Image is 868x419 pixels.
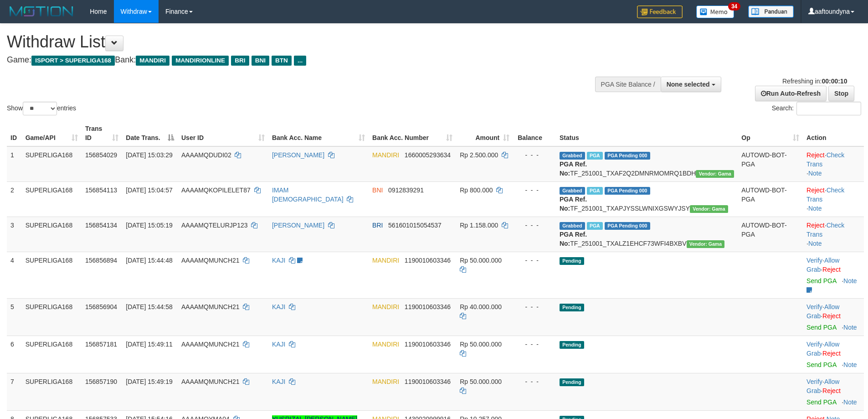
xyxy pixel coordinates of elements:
a: Note [843,277,857,285]
span: Marked by aafsengchandara [587,222,603,230]
td: SUPERLIGA168 [22,252,82,298]
h1: Withdraw List [7,33,570,51]
span: · [806,257,839,273]
a: Reject [806,222,825,229]
a: Reject [806,151,825,159]
a: Note [808,240,822,247]
span: AAAAMQMUNCH21 [181,303,240,310]
span: BRI [372,222,383,229]
span: [DATE] 15:04:57 [126,186,172,194]
span: AAAAMQKOPILELET87 [181,186,251,194]
a: KAJI [272,257,286,264]
th: Game/API: activate to sort column ascending [22,120,82,146]
div: PGA Site Balance / [595,77,661,92]
b: PGA Ref. No: [560,160,587,177]
a: Check Trans [806,151,844,168]
td: SUPERLIGA168 [22,336,82,373]
span: [DATE] 15:49:19 [126,378,172,385]
span: AAAAMQTELURJP123 [181,222,248,229]
div: - - - [517,377,552,386]
span: Copy 0912839291 to clipboard [388,186,424,194]
td: SUPERLIGA168 [22,298,82,336]
td: 6 [7,336,22,373]
span: Grabbed [560,222,585,230]
a: Verify [806,257,822,264]
span: Refreshing in: [782,78,847,85]
span: Pending [560,257,584,265]
a: Note [808,205,822,212]
td: TF_251001_TXAF2Q2DMNRMOMRQ1BDH [556,146,738,182]
span: 156854113 [85,186,117,194]
a: KAJI [272,378,286,385]
span: PGA Pending [605,187,650,195]
span: AAAAMQMUNCH21 [181,378,240,385]
span: Copy 1190010603346 to clipboard [405,303,451,310]
td: · · [803,146,864,182]
th: Amount: activate to sort column ascending [456,120,513,146]
span: Rp 50.000.000 [460,257,502,264]
a: Verify [806,341,822,348]
span: Pending [560,378,584,386]
span: MANDIRIONLINE [172,56,229,66]
a: [PERSON_NAME] [272,222,324,229]
th: Date Trans.: activate to sort column descending [122,120,178,146]
td: AUTOWD-BOT-PGA [738,181,803,217]
span: AAAAMQMUNCH21 [181,341,240,348]
span: Copy 1190010603346 to clipboard [405,378,451,385]
span: 156857181 [85,341,117,348]
span: 156854134 [85,222,117,229]
img: panduan.png [748,5,794,18]
button: None selected [661,77,721,92]
span: MANDIRI [372,378,399,385]
select: Showentries [23,102,57,115]
div: - - - [517,221,552,230]
a: Stop [828,86,854,101]
a: Check Trans [806,222,844,238]
div: - - - [517,186,552,195]
a: Verify [806,378,822,385]
a: Send PGA [806,398,836,406]
td: 4 [7,252,22,298]
span: BNI [252,56,269,66]
img: MOTION_logo.png [7,5,76,18]
span: AAAAMQMUNCH21 [181,257,240,264]
a: KAJI [272,303,286,310]
span: MANDIRI [372,257,399,264]
span: · [806,341,839,357]
span: AAAAMQDUDI02 [181,151,231,159]
td: 2 [7,181,22,217]
td: 1 [7,146,22,182]
span: Marked by aafsoycanthlai [587,152,603,160]
a: Check Trans [806,186,844,203]
th: Bank Acc. Name: activate to sort column ascending [268,120,369,146]
span: Rp 50.000.000 [460,378,502,385]
span: [DATE] 15:44:48 [126,257,172,264]
label: Show entries [7,102,76,115]
th: Balance [513,120,556,146]
td: SUPERLIGA168 [22,217,82,252]
span: Vendor URL: https://trx31.1velocity.biz [690,205,728,213]
th: Action [803,120,864,146]
a: [PERSON_NAME] [272,151,324,159]
a: Verify [806,303,822,310]
b: PGA Ref. No: [560,196,587,212]
span: MANDIRI [372,341,399,348]
span: Vendor URL: https://trx31.1velocity.biz [696,170,734,178]
span: · [806,378,839,394]
b: PGA Ref. No: [560,231,587,247]
span: 156856894 [85,257,117,264]
span: 156856904 [85,303,117,310]
span: [DATE] 15:03:29 [126,151,172,159]
a: Reject [806,186,825,194]
span: Rp 800.000 [460,186,493,194]
div: - - - [517,256,552,265]
span: [DATE] 15:05:19 [126,222,172,229]
span: Copy 1190010603346 to clipboard [405,341,451,348]
span: · [806,303,839,320]
a: Allow Grab [806,378,839,394]
td: · · [803,336,864,373]
div: - - - [517,340,552,349]
span: PGA Pending [605,152,650,160]
a: Allow Grab [806,257,839,273]
span: Pending [560,304,584,311]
